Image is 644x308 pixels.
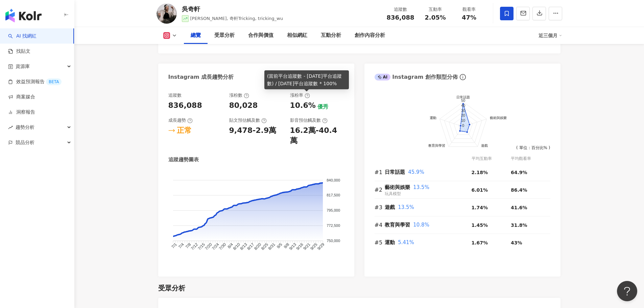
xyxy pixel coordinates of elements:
tspan: 7/12 [190,242,199,251]
div: 漲粉數 [229,92,249,98]
div: 9,478-2.9萬 [229,125,277,136]
tspan: 9/13 [288,242,297,251]
div: 平均互動率 [472,156,511,162]
text: 教育與學習 [428,144,445,147]
img: logo [5,9,42,22]
span: 1.67% [472,240,488,245]
span: info-circle [459,73,467,81]
div: (當前平台追蹤數 - [DATE]平台追蹤數) / [DATE]平台追蹤數 * 100% [264,70,349,89]
div: 漲粉率 [290,92,310,98]
div: #4 [375,221,385,229]
div: 貼文預估觸及數 [229,117,267,123]
span: 6.01% [472,187,488,193]
tspan: 7/15 [197,242,206,251]
span: 41.6% [511,205,527,210]
tspan: 7/1 [170,242,178,250]
img: KOL Avatar [157,3,177,24]
tspan: 795,000 [327,209,340,213]
tspan: 9/21 [302,242,311,251]
text: 運動 [429,116,436,120]
iframe: Help Scout Beacon - Open [617,281,637,301]
text: 日常話題 [456,96,470,99]
span: 31.8% [511,222,527,228]
span: [PERSON_NAME], 奇軒Tricking, tricking_wu [190,16,283,21]
span: 2.18% [472,170,488,175]
div: 近三個月 [539,30,562,41]
a: 商案媒合 [8,94,35,100]
div: 吳奇軒 [182,5,283,13]
div: 10.6% [290,100,316,111]
span: 資源庫 [16,59,30,74]
tspan: 7/8 [184,242,192,250]
text: 30 [461,109,465,113]
div: Instagram 創作類型分佈 [375,73,458,81]
span: 1.45% [472,222,488,228]
div: 相似網紅 [287,31,307,40]
span: 2.05% [425,14,446,21]
div: 16.2萬-40.4萬 [290,125,344,146]
div: 互動分析 [321,31,341,40]
div: 創作內容分析 [355,31,385,40]
div: 正常 [177,125,192,136]
tspan: 7/30 [218,242,227,251]
div: 優秀 [317,103,328,111]
tspan: 9/5 [276,242,283,250]
div: 總覽 [191,31,201,40]
div: #2 [375,186,385,194]
text: 0 [462,123,464,127]
text: 50 [461,99,465,103]
tspan: 7/20 [204,242,213,251]
div: #5 [375,238,385,247]
span: 45.9% [408,169,424,175]
tspan: 9/29 [316,242,325,251]
span: 5.41% [398,239,414,245]
span: rise [8,125,13,130]
div: 追蹤數 [168,92,182,98]
div: Instagram 成長趨勢分析 [168,73,234,81]
a: 找貼文 [8,48,30,55]
div: 影音預估觸及數 [290,117,328,123]
div: 平均觀看率 [511,156,550,162]
span: 10.8% [413,222,429,228]
div: #1 [375,168,385,176]
tspan: 9/8 [283,242,290,250]
text: 40 [461,103,465,108]
div: 836,088 [168,100,202,111]
a: 洞察報告 [8,109,35,116]
span: 運動 [385,239,395,245]
a: searchAI 找網紅 [8,33,37,40]
text: 10 [461,118,465,122]
span: 64.9% [511,170,527,175]
tspan: 7/24 [211,242,220,251]
div: 觀看率 [456,6,482,13]
div: 合作與價值 [248,31,273,40]
text: 遊戲 [481,144,487,147]
div: 互動率 [423,6,448,13]
div: 受眾分析 [214,31,235,40]
tspan: 750,000 [327,239,340,243]
tspan: 8/20 [253,242,262,251]
div: AI [375,74,391,80]
span: 47% [462,14,476,21]
tspan: 8/13 [239,242,248,251]
div: #3 [375,203,385,212]
tspan: 8/10 [232,242,241,251]
tspan: 8/17 [246,242,255,251]
span: 13.5% [398,204,414,210]
span: 玩具模型 [385,191,401,196]
span: 遊戲 [385,204,395,210]
text: 藝術與娛樂 [490,116,507,120]
span: 趨勢分析 [16,120,34,135]
tspan: 8/4 [226,242,234,250]
span: 43% [511,240,522,245]
a: 效益預測報告BETA [8,78,62,85]
text: 20 [461,114,465,118]
tspan: 8/31 [267,242,276,251]
span: 教育與學習 [385,222,410,228]
tspan: 772,500 [327,223,340,228]
div: 追蹤趨勢圖表 [168,156,199,163]
div: 成長趨勢 [168,117,193,123]
span: 13.5% [413,184,429,190]
span: 藝術與娛樂 [385,184,410,190]
tspan: 8/25 [260,242,269,251]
